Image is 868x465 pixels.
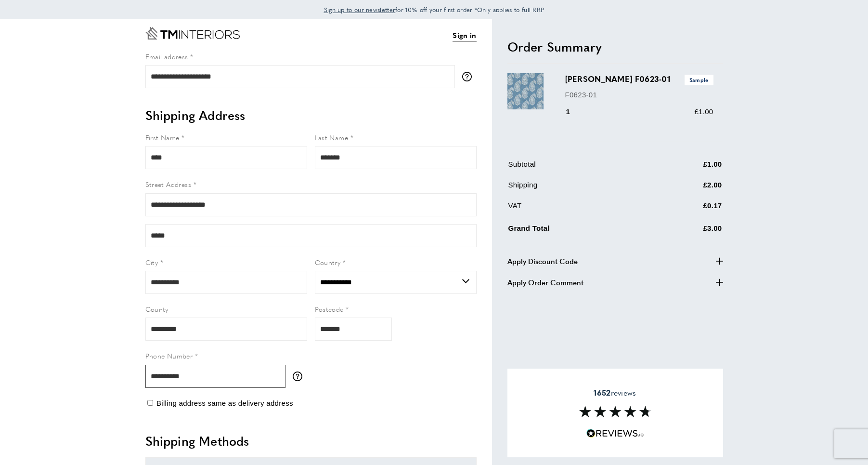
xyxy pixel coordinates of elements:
[507,73,544,109] img: Harriet Chambray F0623-01
[694,107,713,116] span: £1.00
[324,5,544,14] span: for 10% off your first order *Only applies to full RRP
[565,106,584,118] div: 1
[324,5,396,14] span: Sign up to our newsletter
[145,304,168,314] span: County
[507,38,723,55] h2: Order Summary
[145,351,193,360] span: Phone Number
[507,255,578,267] span: Apply Discount Code
[324,5,396,14] a: Sign up to our newsletter
[453,29,476,41] a: Sign in
[579,406,651,417] img: Reviews section
[594,388,636,398] span: reviews
[293,372,307,381] button: More information
[508,200,655,219] td: VAT
[508,179,655,198] td: Shipping
[685,75,713,85] span: Sample
[145,179,192,189] span: Street Address
[145,52,188,61] span: Email address
[145,257,158,267] span: City
[508,159,655,177] td: Subtotal
[656,200,722,219] td: £0.17
[656,179,722,198] td: £2.00
[594,387,610,398] strong: 1652
[145,27,240,40] a: Go to Home page
[565,89,713,101] p: F0623-01
[462,72,477,81] button: More information
[315,304,344,314] span: Postcode
[315,133,349,142] span: Last Name
[586,429,644,438] img: Reviews.io 5 stars
[656,159,722,177] td: £1.00
[565,73,713,85] h3: [PERSON_NAME] F0623-01
[656,221,722,241] td: £3.00
[145,432,477,450] h2: Shipping Methods
[156,399,293,407] span: Billing address same as delivery address
[145,106,477,124] h2: Shipping Address
[147,400,153,406] input: Billing address same as delivery address
[507,277,583,288] span: Apply Order Comment
[508,221,655,241] td: Grand Total
[315,257,341,267] span: Country
[145,133,180,142] span: First Name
